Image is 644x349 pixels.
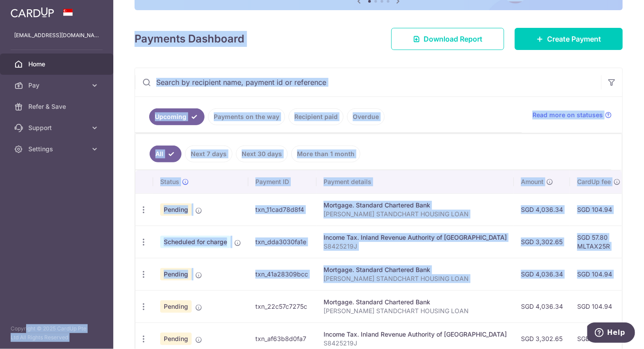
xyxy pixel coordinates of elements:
div: Income Tax. Inland Revenue Authority of [GEOGRAPHIC_DATA] [324,330,507,339]
span: Home [28,60,87,69]
p: [PERSON_NAME] STANDCHART HOUSING LOAN [324,210,507,219]
td: SGD 57.80 MLTAX25R [570,226,628,258]
a: Read more on statuses [532,111,612,119]
th: Payment details [316,170,514,193]
p: [PERSON_NAME] STANDCHART HOUSING LOAN [324,307,507,315]
a: Download Report [391,28,504,50]
a: Create Payment [515,28,623,50]
span: Create Payment [547,34,601,44]
p: [EMAIL_ADDRESS][DOMAIN_NAME] [14,31,99,40]
td: txn_11cad78d8f4 [248,193,316,226]
span: Pending [160,300,192,313]
td: SGD 4,036.34 [514,258,570,290]
span: Read more on statuses [532,111,603,119]
div: Mortgage. Standard Chartered Bank [324,201,507,210]
div: Mortgage. Standard Chartered Bank [324,298,507,307]
td: txn_22c57c7275c [248,290,316,322]
span: Scheduled for charge [160,236,231,248]
span: Download Report [424,34,482,44]
a: Upcoming [149,108,204,125]
img: CardUp [11,7,54,18]
td: SGD 3,302.65 [514,226,570,258]
iframe: Opens a widget where you can find more information [587,322,635,345]
p: S8425219J [324,242,507,251]
p: [PERSON_NAME] STANDCHART HOUSING LOAN [324,274,507,283]
span: Pending [160,333,192,345]
td: SGD 104.94 [570,290,628,322]
span: Support [28,123,87,132]
span: Refer & Save [28,102,87,111]
span: Pay [28,81,87,90]
p: S8425219J [324,339,507,348]
a: Next 30 days [236,146,288,162]
a: Overdue [347,108,385,125]
h4: Payments Dashboard [135,31,244,47]
span: CardUp fee [577,177,611,186]
span: Pending [160,268,192,280]
td: SGD 4,036.34 [514,290,570,322]
span: Amount [521,177,544,186]
th: Payment ID [248,170,316,193]
td: SGD 104.94 [570,193,628,226]
a: Payments on the way [208,108,285,125]
a: Recipient paid [289,108,343,125]
div: Mortgage. Standard Chartered Bank [324,265,507,274]
td: SGD 4,036.34 [514,193,570,226]
a: Next 7 days [185,146,232,162]
td: txn_dda3030fa1e [248,226,316,258]
span: Status [160,177,179,186]
td: SGD 104.94 [570,258,628,290]
div: Income Tax. Inland Revenue Authority of [GEOGRAPHIC_DATA] [324,233,507,242]
span: Settings [28,145,87,153]
a: All [150,146,181,162]
span: Pending [160,203,192,216]
a: More than 1 month [291,146,360,162]
td: txn_41a28309bcc [248,258,316,290]
input: Search by recipient name, payment id or reference [135,68,601,96]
